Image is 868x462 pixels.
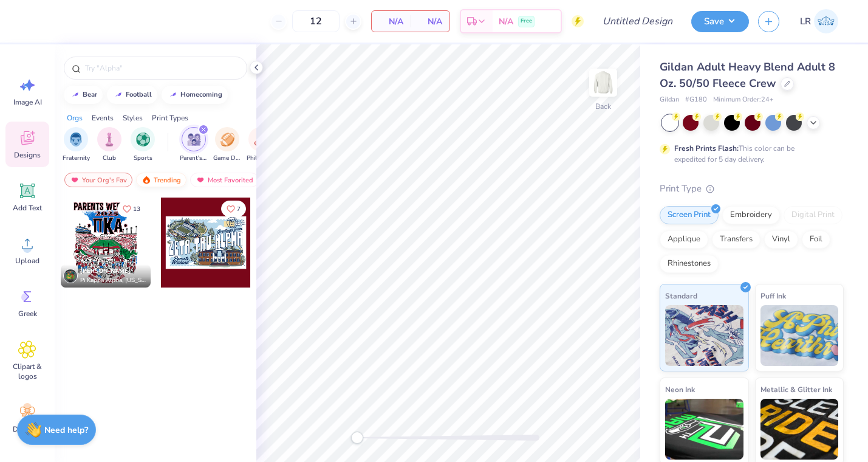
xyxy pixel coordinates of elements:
button: Like [221,201,246,217]
span: Add Text [13,203,42,213]
img: Metallic & Glitter Ink [760,399,839,460]
div: Digital Print [784,206,842,224]
img: Sports Image [136,133,150,147]
div: Accessibility label [351,432,363,444]
img: most_fav.gif [70,176,80,184]
span: Decorate [13,424,42,434]
div: Trending [136,173,186,187]
div: Screen Print [660,206,719,224]
span: N/A [499,15,513,28]
span: Standard [665,289,697,302]
img: Standard [665,305,743,366]
a: LR [795,9,844,33]
span: Designs [14,150,41,160]
span: LR [800,15,811,29]
img: Philanthropy Image [254,133,268,147]
img: trending.gif [142,176,151,184]
span: Clipart & logos [7,362,47,381]
span: Sports [134,154,152,163]
button: filter button [213,127,241,163]
div: filter for Fraternity [63,127,90,163]
div: filter for Sports [131,127,155,163]
span: 7 [237,206,241,212]
div: Back [595,101,611,112]
span: [PERSON_NAME] [80,267,131,275]
div: filter for Club [97,127,121,163]
div: bear [83,91,97,98]
img: trend_line.gif [114,91,123,98]
div: Your Org's Fav [64,173,132,187]
img: Game Day Image [220,133,234,147]
button: filter button [63,127,90,163]
span: Upload [15,256,39,266]
div: Styles [123,112,143,123]
div: football [126,91,152,98]
div: Print Type [660,182,844,196]
input: – – [292,10,340,32]
span: Image AI [13,97,42,107]
button: filter button [180,127,208,163]
div: Most Favorited [190,173,259,187]
div: Transfers [712,230,760,249]
div: Rhinestones [660,255,719,273]
button: Save [691,11,749,32]
span: 13 [133,206,140,212]
button: homecoming [162,86,228,104]
span: Minimum Order: 24 + [713,95,774,105]
span: Neon Ink [665,383,695,396]
button: filter button [247,127,275,163]
div: Vinyl [764,230,798,249]
img: Neon Ink [665,399,743,460]
img: Parent's Weekend Image [187,133,201,147]
div: filter for Game Day [213,127,241,163]
span: Philanthropy [247,154,275,163]
div: This color can be expedited for 5 day delivery. [674,143,824,165]
span: Greek [18,309,37,319]
div: homecoming [180,91,222,98]
div: filter for Parent's Weekend [180,127,208,163]
button: bear [64,86,103,104]
img: most_fav.gif [196,176,205,184]
strong: Fresh Prints Flash: [674,143,739,153]
div: Foil [802,230,830,249]
div: Embroidery [722,206,780,224]
span: Game Day [213,154,241,163]
button: filter button [97,127,121,163]
button: filter button [131,127,155,163]
span: Parent's Weekend [180,154,208,163]
div: Print Types [152,112,188,123]
strong: Need help? [44,424,88,436]
img: Fraternity Image [69,133,83,147]
img: trend_line.gif [168,91,178,98]
button: Like [117,201,146,217]
input: Try "Alpha" [84,62,239,74]
span: # G180 [685,95,707,105]
img: Leah Reichert [814,9,838,33]
img: trend_line.gif [70,91,80,98]
span: Club [103,154,116,163]
span: Puff Ink [760,289,786,302]
button: football [107,86,157,104]
img: Back [591,71,615,95]
div: Orgs [67,112,83,123]
div: Applique [660,230,708,249]
span: N/A [418,15,442,28]
span: Gildan [660,95,679,105]
input: Untitled Design [593,9,682,33]
span: Fraternity [63,154,90,163]
span: Gildan Adult Heavy Blend Adult 8 Oz. 50/50 Fleece Crew [660,60,835,91]
span: N/A [379,15,403,28]
span: Free [521,17,532,26]
div: Events [92,112,114,123]
div: filter for Philanthropy [247,127,275,163]
span: Pi Kappa Alpha, [US_STATE][GEOGRAPHIC_DATA] [80,276,146,285]
img: Puff Ink [760,305,839,366]
img: Club Image [103,133,116,147]
span: Metallic & Glitter Ink [760,383,832,396]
